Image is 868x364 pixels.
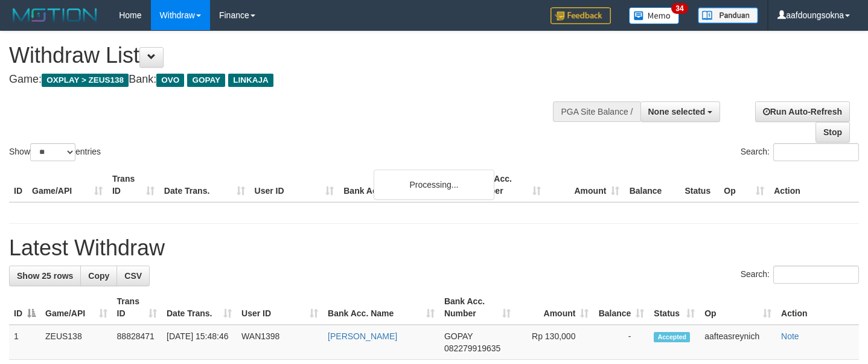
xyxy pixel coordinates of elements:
td: 88828471 [112,325,162,360]
th: Action [776,290,859,325]
th: Status: activate to sort column ascending [649,290,700,325]
th: ID [9,168,27,202]
th: Op [719,168,769,202]
img: Feedback.jpg [550,7,611,24]
span: None selected [648,107,706,117]
th: Bank Acc. Name: activate to sort column ascending [323,290,439,325]
td: Rp 130,000 [515,325,594,360]
select: Showentries [30,143,75,161]
th: Amount [546,168,625,202]
th: Op: activate to sort column ascending [700,290,776,325]
span: Accepted [654,332,690,342]
th: User ID: activate to sort column ascending [237,290,323,325]
th: Action [769,168,859,202]
th: Trans ID: activate to sort column ascending [112,290,162,325]
th: Bank Acc. Name [339,168,466,202]
a: Run Auto-Refresh [755,101,850,122]
th: Amount: activate to sort column ascending [515,290,594,325]
th: Trans ID [107,168,159,202]
label: Show entries [9,143,101,161]
th: Bank Acc. Number: activate to sort column ascending [439,290,515,325]
label: Search: [741,266,859,284]
img: MOTION_logo.png [9,6,101,24]
a: Stop [815,122,850,142]
button: None selected [640,101,721,122]
th: ID: activate to sort column descending [9,290,40,325]
th: Game/API: activate to sort column ascending [40,290,112,325]
a: Note [781,331,799,341]
label: Search: [741,143,859,161]
span: CSV [124,271,142,281]
th: Date Trans.: activate to sort column ascending [162,290,237,325]
span: GOPAY [187,74,225,87]
td: ZEUS138 [40,325,112,360]
th: User ID [250,168,339,202]
th: Balance: activate to sort column ascending [593,290,649,325]
th: Bank Acc. Number [467,168,546,202]
img: panduan.png [698,7,758,24]
h4: Game: Bank: [9,74,567,86]
td: - [593,325,649,360]
span: LINKAJA [228,74,273,87]
h1: Latest Withdraw [9,236,859,260]
span: Copy 082279919635 to clipboard [444,343,500,353]
h1: Withdraw List [9,43,567,68]
a: Copy [80,266,117,286]
a: CSV [116,266,150,286]
td: 1 [9,325,40,360]
th: Balance [624,168,680,202]
td: aafteasreynich [700,325,776,360]
th: Game/API [27,168,107,202]
a: Show 25 rows [9,266,81,286]
th: Date Trans. [159,168,250,202]
input: Search: [773,143,859,161]
span: 34 [671,3,688,14]
span: Show 25 rows [17,271,73,281]
span: OXPLAY > ZEUS138 [42,74,129,87]
td: [DATE] 15:48:46 [162,325,237,360]
img: Button%20Memo.svg [629,7,680,24]
div: Processing... [374,170,494,200]
span: Copy [88,271,109,281]
a: [PERSON_NAME] [328,331,397,341]
span: OVO [156,74,184,87]
div: PGA Site Balance / [553,101,640,122]
span: GOPAY [444,331,473,341]
th: Status [680,168,719,202]
input: Search: [773,266,859,284]
td: WAN1398 [237,325,323,360]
